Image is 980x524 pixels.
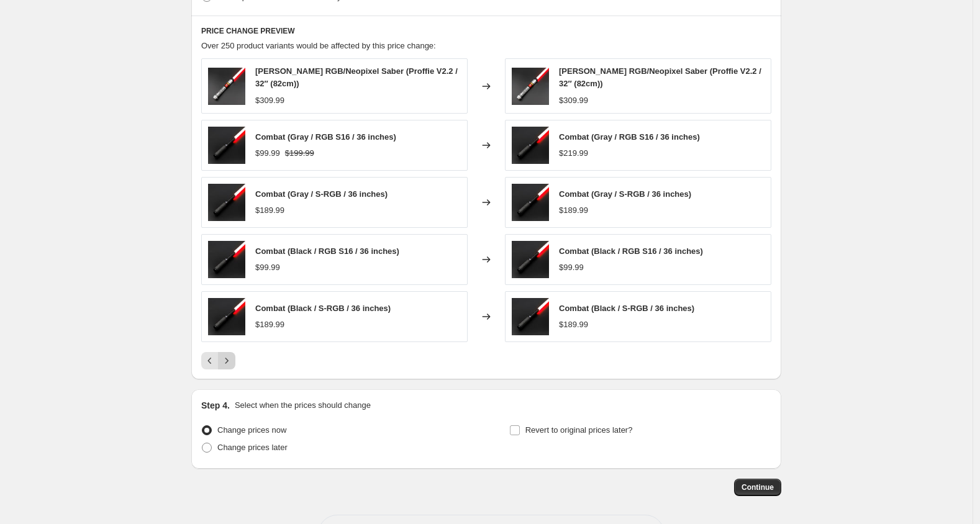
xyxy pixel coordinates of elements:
[255,304,391,313] span: Combat (Black / S-RGB / 36 inches)
[559,206,588,215] span: $189.99
[201,352,219,369] button: Previous
[201,399,230,412] h2: Step 4.
[235,399,371,412] p: Select when the prices should change
[559,320,588,329] span: $189.99
[201,352,235,369] nav: Pagination
[255,66,458,88] span: [PERSON_NAME] RGB/Neopixel Saber (Proffie V2.2 / 32″ (82cm))
[201,41,436,50] span: Over 250 product variants would be affected by this price change:
[559,148,588,158] span: $219.99
[217,425,286,435] span: Change prices now
[512,184,549,221] img: MG_6894_2_df4836f5-0c8c-4cc8-8624-3d55edc84bf7_80x.jpg
[742,482,774,492] span: Continue
[512,127,549,164] img: MG_6894_2_df4836f5-0c8c-4cc8-8624-3d55edc84bf7_80x.jpg
[208,68,245,105] img: MG_5100-_2_84984a4c-d100-4a2f-a6f7-8ae325cf81b1_80x.jpg
[734,479,781,496] button: Continue
[255,263,280,272] span: $99.99
[559,189,691,199] span: Combat (Gray / S-RGB / 36 inches)
[208,184,245,221] img: MG_6894_2_df4836f5-0c8c-4cc8-8624-3d55edc84bf7_80x.jpg
[255,320,284,329] span: $189.99
[255,148,280,158] span: $99.99
[218,352,235,369] button: Next
[285,148,314,158] span: $199.99
[512,68,549,105] img: MG_5100-_2_84984a4c-d100-4a2f-a6f7-8ae325cf81b1_80x.jpg
[208,298,245,335] img: MG_6894_2_df4836f5-0c8c-4cc8-8624-3d55edc84bf7_80x.jpg
[559,246,703,256] span: Combat (Black / RGB S16 / 36 inches)
[559,66,761,88] span: [PERSON_NAME] RGB/Neopixel Saber (Proffie V2.2 / 32″ (82cm))
[208,127,245,164] img: MG_6894_2_df4836f5-0c8c-4cc8-8624-3d55edc84bf7_80x.jpg
[512,241,549,278] img: MG_6894_2_df4836f5-0c8c-4cc8-8624-3d55edc84bf7_80x.jpg
[559,304,694,313] span: Combat (Black / S-RGB / 36 inches)
[512,298,549,335] img: MG_6894_2_df4836f5-0c8c-4cc8-8624-3d55edc84bf7_80x.jpg
[255,96,284,105] span: $309.99
[255,189,388,199] span: Combat (Gray / S-RGB / 36 inches)
[255,132,396,142] span: Combat (Gray / RGB S16 / 36 inches)
[255,246,399,256] span: Combat (Black / RGB S16 / 36 inches)
[201,26,771,36] h6: PRICE CHANGE PREVIEW
[208,241,245,278] img: MG_6894_2_df4836f5-0c8c-4cc8-8624-3d55edc84bf7_80x.jpg
[559,132,700,142] span: Combat (Gray / RGB S16 / 36 inches)
[255,206,284,215] span: $189.99
[217,443,288,452] span: Change prices later
[559,96,588,105] span: $309.99
[559,263,584,272] span: $99.99
[525,425,633,435] span: Revert to original prices later?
